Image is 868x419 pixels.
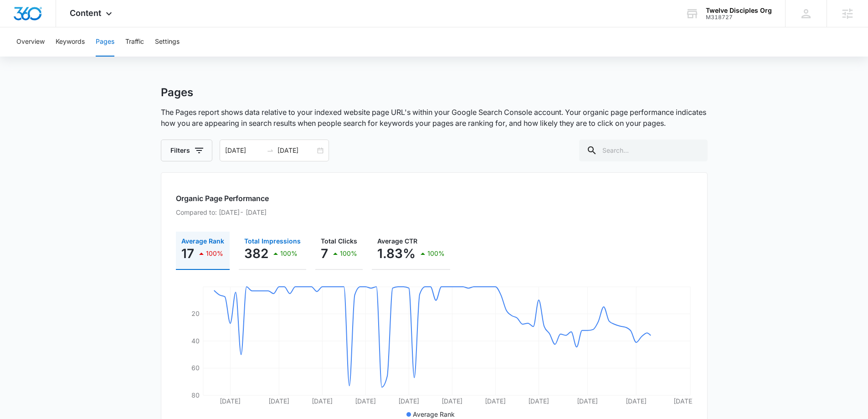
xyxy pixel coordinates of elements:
[161,107,708,129] p: The Pages report shows data relative to your indexed website page URL's within your Google Search...
[427,250,445,257] p: 100%
[155,27,180,57] button: Settings
[176,207,693,217] p: Compared to: [DATE] - [DATE]
[181,246,194,261] p: 17
[125,27,144,57] button: Traffic
[673,397,694,405] tspan: [DATE]
[70,8,101,18] span: Content
[579,140,708,161] input: Search...
[398,397,419,405] tspan: [DATE]
[161,86,193,99] h1: Pages
[355,397,376,405] tspan: [DATE]
[277,145,315,155] input: End date
[267,147,274,154] span: to
[377,246,416,261] p: 1.83%
[176,193,693,204] h2: Organic Page Performance
[280,250,298,257] p: 100%
[191,337,200,345] tspan: 40
[312,397,333,405] tspan: [DATE]
[413,410,455,418] span: Average Rank
[225,145,263,155] input: Start date
[528,397,549,405] tspan: [DATE]
[706,7,772,14] div: account name
[268,397,289,405] tspan: [DATE]
[16,27,45,57] button: Overview
[267,147,274,154] span: swap-right
[244,237,301,245] span: Total Impressions
[161,140,212,161] button: Filters
[321,246,328,261] p: 7
[220,397,241,405] tspan: [DATE]
[626,397,647,405] tspan: [DATE]
[377,237,417,245] span: Average CTR
[191,310,200,317] tspan: 20
[181,237,224,245] span: Average Rank
[577,397,598,405] tspan: [DATE]
[706,14,772,21] div: account id
[96,27,114,57] button: Pages
[340,250,357,257] p: 100%
[206,250,223,257] p: 100%
[321,237,357,245] span: Total Clicks
[244,246,268,261] p: 382
[191,391,200,399] tspan: 80
[56,27,85,57] button: Keywords
[442,397,462,405] tspan: [DATE]
[485,397,506,405] tspan: [DATE]
[191,364,200,372] tspan: 60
